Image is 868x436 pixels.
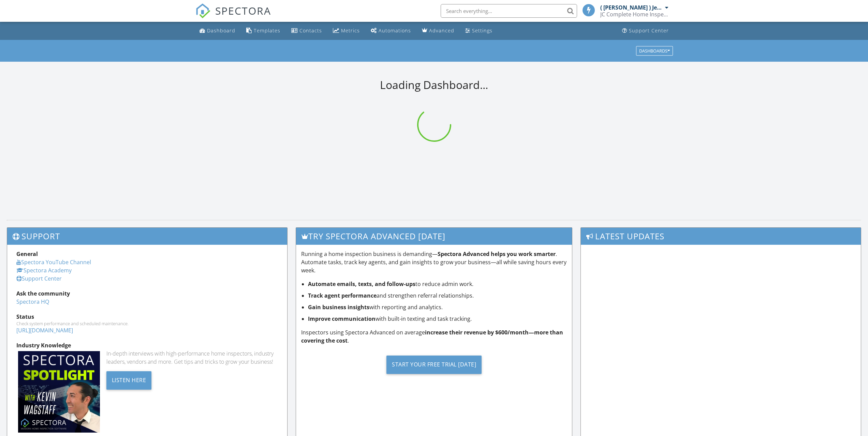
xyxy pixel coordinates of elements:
[308,280,567,288] li: to reduce admin work.
[429,27,454,34] div: Advanced
[195,9,271,24] a: SPECTORA
[197,25,238,37] a: Dashboard
[215,3,271,18] span: SPECTORA
[106,349,278,366] div: In-depth interviews with high-performance home inspectors, industry leaders, vendors and more. Ge...
[16,321,278,326] div: Check system performance and scheduled maintenance.
[308,315,376,322] strong: Improve communication
[16,341,278,349] div: Industry Knowledge
[106,376,152,383] a: Listen Here
[301,329,563,344] strong: increase their revenue by $600/month—more than covering the cost
[16,258,91,266] a: Spectora YouTube Channel
[16,327,73,334] a: [URL][DOMAIN_NAME]
[308,291,567,300] li: and strengthen referral relationships.
[441,4,577,18] input: Search everything...
[296,228,572,244] h3: Try spectora advanced [DATE]
[301,350,567,379] a: Start Your Free Trial [DATE]
[16,250,38,258] strong: General
[639,48,670,53] div: Dashboards
[299,27,322,34] div: Contacts
[244,25,283,37] a: Templates
[619,25,672,37] a: Support Center
[368,25,414,37] a: Automations (Basic)
[16,298,49,305] a: Spectora HQ
[106,371,152,390] div: Listen Here
[438,250,556,258] strong: Spectora Advanced helps you work smarter
[308,303,567,311] li: with reporting and analytics.
[629,27,669,34] div: Support Center
[308,303,369,311] strong: Gain business insights
[308,292,377,299] strong: Track agent performance
[462,25,495,37] a: Settings
[341,27,360,34] div: Metrics
[18,351,100,433] img: Spectoraspolightmain
[308,315,567,323] li: with built-in texting and task tracking.
[308,280,415,288] strong: Automate emails, texts, and follow-ups
[419,25,457,37] a: Advanced
[386,356,482,374] div: Start Your Free Trial [DATE]
[254,27,280,34] div: Templates
[7,228,287,244] h3: Support
[581,228,861,244] h3: Latest Updates
[379,27,411,34] div: Automations
[600,11,668,18] div: JC Complete Home Inspections
[330,25,363,37] a: Metrics
[207,27,235,34] div: Dashboard
[16,275,62,282] a: Support Center
[472,27,492,34] div: Settings
[16,313,278,321] div: Status
[600,4,663,11] div: ( [PERSON_NAME] ) Jeewoong [PERSON_NAME]
[301,328,567,345] p: Inspectors using Spectora Advanced on average .
[301,250,567,274] p: Running a home inspection business is demanding— . Automate tasks, track key agents, and gain ins...
[195,3,210,18] img: The Best Home Inspection Software - Spectora
[636,46,673,56] button: Dashboards
[16,289,278,298] div: Ask the community
[289,25,325,37] a: Contacts
[16,267,72,274] a: Spectora Academy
